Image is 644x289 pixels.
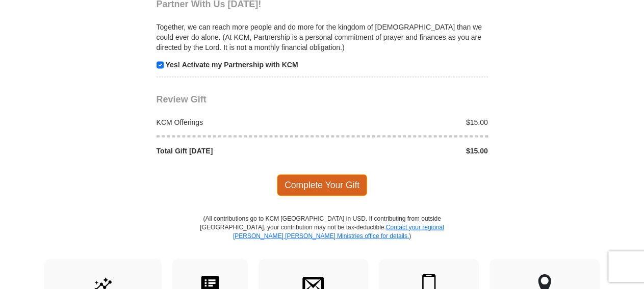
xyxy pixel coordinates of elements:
[233,224,444,240] a: Contact your regional [PERSON_NAME] [PERSON_NAME] Ministries office for details.
[151,117,322,127] div: KCM Offerings
[165,61,298,69] strong: Yes! Activate my Partnership with KCM
[322,146,494,156] div: $15.00
[157,94,207,104] span: Review Gift
[200,215,445,259] p: (All contributions go to KCM [GEOGRAPHIC_DATA] in USD. If contributing from outside [GEOGRAPHIC_D...
[322,117,494,127] div: $15.00
[151,146,322,156] div: Total Gift [DATE]
[157,22,488,52] p: Together, we can reach more people and do more for the kingdom of [DEMOGRAPHIC_DATA] than we coul...
[277,174,367,196] span: Complete Your Gift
